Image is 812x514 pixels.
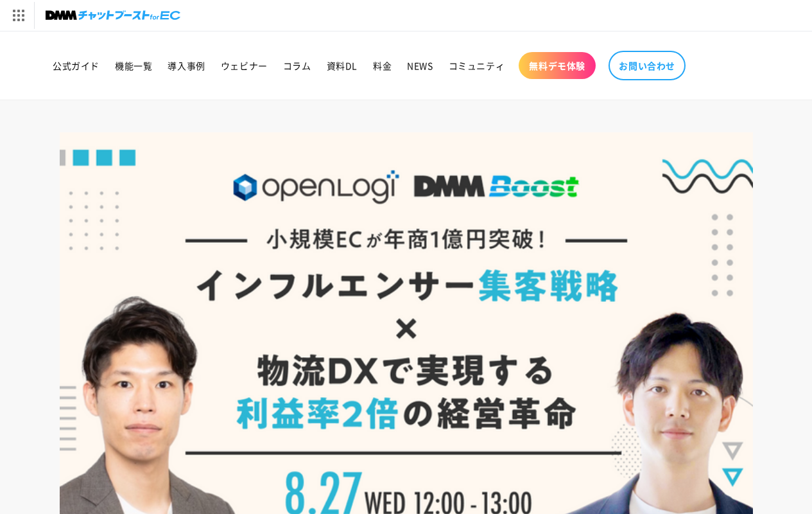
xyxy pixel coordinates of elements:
[45,52,107,79] a: 公式ガイド
[519,52,596,79] a: 無料デモ体験
[115,60,152,71] span: 機能一覧
[275,52,319,79] a: コラム
[53,60,99,71] span: 公式ガイド
[449,60,505,71] span: コミュニティ
[399,52,440,79] a: NEWS
[619,60,675,71] span: お問い合わせ
[221,60,268,71] span: ウェビナー
[441,52,513,79] a: コミュニティ
[319,52,365,79] a: 資料DL
[2,2,34,29] img: サービス
[407,60,433,71] span: NEWS
[283,60,311,71] span: コラム
[373,60,392,71] span: 料金
[107,52,160,79] a: 機能一覧
[168,60,205,71] span: 導入事例
[327,60,358,71] span: 資料DL
[609,51,686,80] a: お問い合わせ
[213,52,275,79] a: ウェビナー
[160,52,212,79] a: 導入事例
[365,52,399,79] a: 料金
[529,60,585,71] span: 無料デモ体験
[46,6,180,24] img: チャットブーストforEC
